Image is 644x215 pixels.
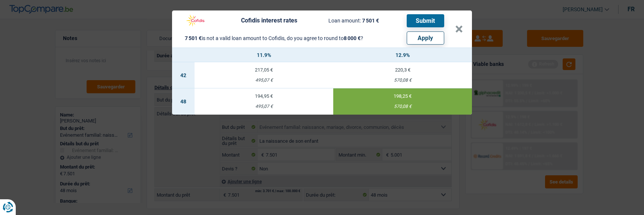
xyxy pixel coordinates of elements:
[195,94,333,99] div: 194,95 €
[195,78,333,83] div: 495,07 €
[333,78,472,83] div: 570,08 €
[195,104,333,109] div: 495,07 €
[181,13,210,28] img: Cofidis
[328,18,361,24] span: Loan amount:
[195,48,333,62] th: 11.9%
[185,35,202,41] span: 7 501 €
[195,67,333,72] div: 217,05 €
[333,104,472,109] div: 570,08 €
[344,35,361,41] span: 8 000 €
[172,62,195,88] td: 42
[333,48,472,62] th: 12.9%
[362,18,379,24] span: 7 501 €
[172,88,195,115] td: 48
[241,18,297,24] div: Cofidis interest rates
[407,14,444,27] button: Submit
[407,31,444,45] button: Apply
[333,67,472,72] div: 220,3 €
[455,25,463,33] button: ×
[333,94,472,99] div: 198,25 €
[185,36,363,41] div: is not a valid loan amount to Cofidis, do you agree to round to ?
